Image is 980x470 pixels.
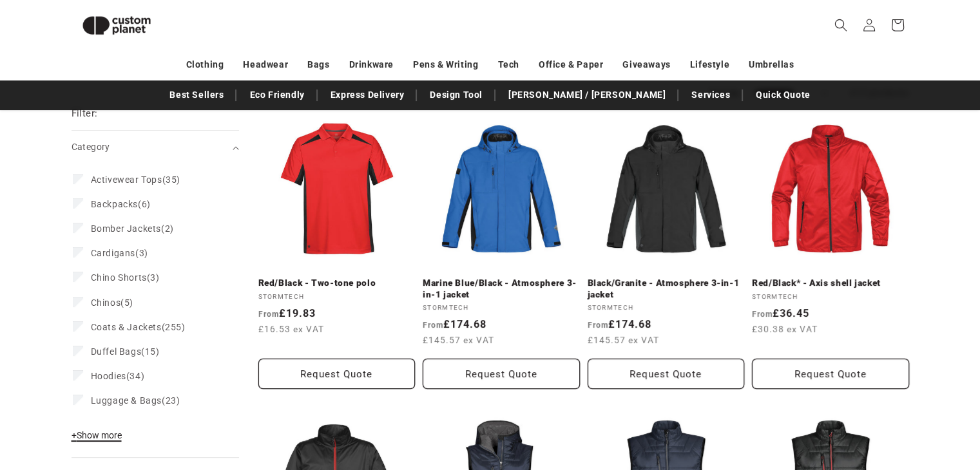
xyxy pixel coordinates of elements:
[72,131,239,164] summary: Category (0 selected)
[72,430,77,440] span: +
[72,106,98,121] h2: Filter:
[749,84,817,106] a: Quick Quote
[622,53,670,76] a: Giveaways
[72,5,162,46] img: Custom Planet
[243,53,288,76] a: Headwear
[91,395,180,406] span: (23)
[91,322,162,332] span: Coats & Jackets
[258,277,416,289] a: Red/Black - Two-tone polo
[258,359,416,389] button: Request Quote
[243,84,311,106] a: Eco Friendly
[91,321,186,333] span: (255)
[91,346,142,357] span: Duffel Bags
[91,272,160,283] span: (3)
[413,53,478,76] a: Pens & Writing
[91,297,121,308] span: Chinos
[91,247,148,259] span: (3)
[91,223,174,234] span: (2)
[186,53,224,76] a: Clothing
[91,370,145,382] span: (34)
[72,429,126,447] button: Show more
[91,174,180,185] span: (35)
[588,277,745,300] a: Black/Granite - Atmosphere 3-in-1 jacket
[497,53,519,76] a: Tech
[588,359,745,389] button: Request Quote
[91,223,161,234] span: Bomber Jackets
[539,53,603,76] a: Office & Paper
[163,84,230,106] a: Best Sellers
[91,248,135,258] span: Cardigans
[916,408,980,470] div: Chatt-widget
[502,84,672,106] a: [PERSON_NAME] / [PERSON_NAME]
[752,277,909,289] a: Red/Black* - Axis shell jacket
[752,359,909,389] button: Request Quote
[72,142,110,152] span: Category
[91,174,162,185] span: Activewear Tops
[91,199,138,209] span: Backpacks
[827,11,855,39] summary: Search
[91,371,126,381] span: Hoodies
[423,277,580,300] a: Marine Blue/Black - Atmosphere 3-in-1 jacket
[324,84,411,106] a: Express Delivery
[91,297,133,308] span: (5)
[349,53,394,76] a: Drinkware
[423,84,489,106] a: Design Tool
[72,430,122,440] span: Show more
[916,408,980,470] iframe: Chat Widget
[91,395,162,406] span: Luggage & Bags
[91,272,147,283] span: Chino Shorts
[307,53,329,76] a: Bags
[91,198,151,210] span: (6)
[685,84,736,106] a: Services
[690,53,729,76] a: Lifestyle
[423,359,580,389] button: Request Quote
[749,53,794,76] a: Umbrellas
[91,346,160,357] span: (15)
